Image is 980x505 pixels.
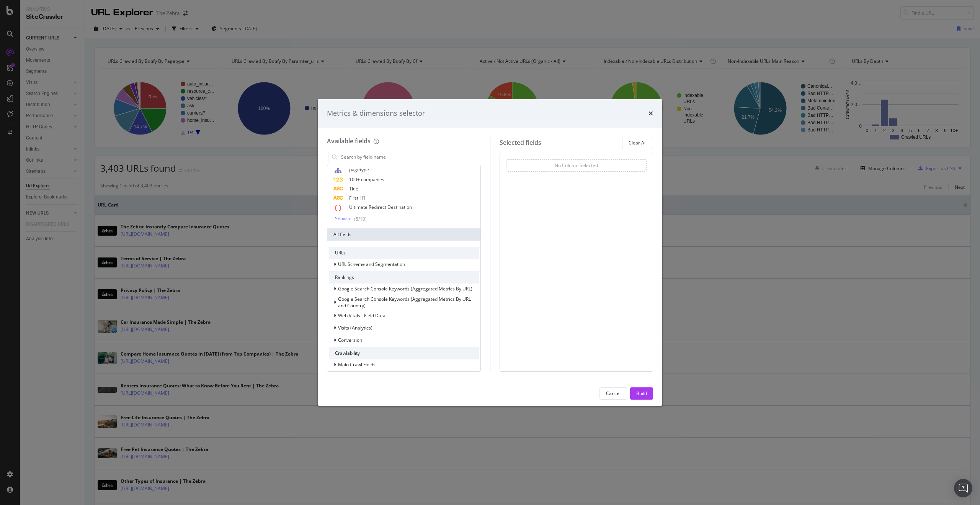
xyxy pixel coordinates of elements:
span: First H1 [349,195,366,201]
input: Search by field name [340,151,479,163]
div: Crawlability [329,347,479,359]
span: Web Vitals - Field Data [338,312,385,319]
div: Open Intercom Messenger [954,479,972,497]
span: Title [349,185,358,192]
div: URLs [329,247,479,259]
span: Main Crawl Fields [338,361,376,368]
div: Rankings [329,271,479,284]
span: Visits (Analytics) [338,325,372,331]
span: URL Scheme and Segmentation [338,261,405,267]
div: Available fields [327,137,371,145]
div: Selected fields [500,138,541,147]
span: Google Search Console Keywords (Aggregated Metrics By URL) [338,285,472,292]
div: Build [636,390,647,397]
span: Google Search Console Keywords (Aggregated Metrics By URL and Country) [338,296,471,309]
span: Conversion [338,337,362,343]
span: pagetype [349,166,369,173]
button: Cancel [599,387,627,400]
div: ( 5 / 10 ) [353,216,367,222]
span: Ultimate Redirect Destination [349,204,412,210]
button: Clear All [622,137,653,149]
div: Clear All [629,139,647,146]
div: modal [318,99,662,406]
button: Build [630,387,653,400]
div: All fields [327,228,480,241]
div: Show all [335,216,353,221]
div: Metrics & dimensions selector [327,108,425,118]
div: Cancel [606,390,621,397]
div: times [648,108,653,118]
span: 100+ companies [349,176,384,183]
div: No Column Selected [555,162,598,169]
